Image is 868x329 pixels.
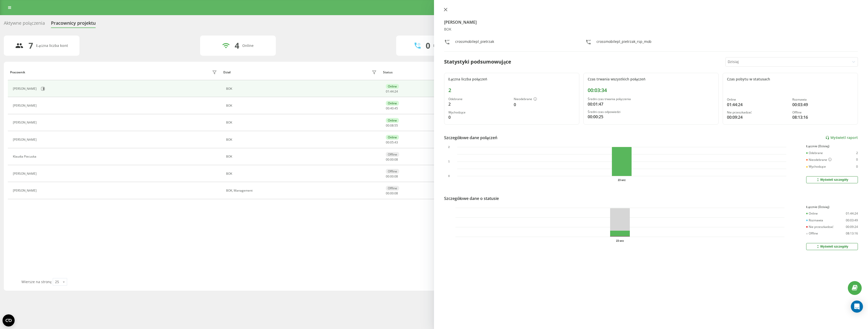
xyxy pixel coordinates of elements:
button: Open CMP widget [3,314,15,326]
div: Średni czas trwania połączenia [588,97,714,101]
div: BOK [226,121,378,124]
div: Aktywne połączenia [4,20,45,28]
div: Pracownicy projektu [51,20,96,28]
div: BOK [444,27,858,32]
div: 00:01:47 [588,101,714,107]
span: 24 [394,89,398,94]
span: 08 [394,157,398,162]
div: 08:13:16 [846,232,858,235]
div: 00:03:49 [792,102,854,108]
span: 44 [390,89,394,94]
div: Wychodzące [806,165,826,168]
div: crossmobilepl_pietrzak [455,39,494,46]
div: [PERSON_NAME] [13,189,38,192]
text: 1 [448,160,450,163]
div: Łączna liczba połączeń [448,77,575,81]
span: 00 [390,174,394,178]
div: BOK [226,155,378,158]
div: BOK [226,138,378,141]
div: Rozmawia [792,98,854,101]
text: 23 wrz [616,240,624,242]
div: Offline [386,152,399,157]
text: 0 [448,175,450,177]
div: : : [386,175,398,178]
span: 55 [394,123,398,128]
div: Nieodebrane [514,97,575,101]
span: 08 [394,174,398,178]
span: Wiersze na stronę [21,279,51,284]
div: : : [386,124,398,127]
div: Online [386,135,399,140]
div: Odebrane [806,151,823,155]
div: 7 [29,41,33,50]
div: Szczegółowe dane o statusie [444,195,499,201]
span: 45 [394,106,398,110]
div: Wyświetl szczegóły [816,245,848,249]
h4: [PERSON_NAME] [444,19,858,25]
span: 00 [386,140,389,144]
span: 08 [394,191,398,195]
div: 0 [856,158,858,162]
div: Offline [806,232,818,235]
button: Wyświetl szczegóły [806,243,858,250]
div: Statystyki podsumowujące [444,58,511,66]
div: Wychodzące [448,111,510,114]
div: Łącznie (Dzisiaj) [806,205,858,209]
span: 05 [390,140,394,144]
div: Offline [386,169,399,174]
div: Pracownik [10,71,25,74]
div: Szczegółowe dane połączeń [444,135,497,141]
div: 2 [856,151,858,155]
div: Online [727,98,788,101]
div: Średni czas odpowiedzi [588,110,714,114]
div: 08:13:16 [792,114,854,120]
div: 0 [426,41,430,50]
div: [PERSON_NAME] [13,172,38,175]
div: Łącznie (Dzisiaj) [806,144,858,148]
div: [PERSON_NAME] [13,121,38,124]
text: 2 [448,146,450,148]
div: Nie przeszkadzać [806,225,833,229]
span: 00 [386,191,389,195]
div: 01:44:24 [727,102,788,108]
span: 08 [390,123,394,128]
div: 00:03:34 [588,87,714,93]
div: Open Intercom Messenger [851,301,863,313]
div: 0 [514,102,575,108]
div: Czas trwania wszystkich połączeń [588,77,714,81]
div: Offline [792,111,854,114]
div: crossmobilepl_pietrzak_rsp_mob [596,39,652,46]
div: Odebrane [448,97,510,101]
div: 01:44:24 [846,212,858,215]
div: : : [386,192,398,195]
span: 00 [390,191,394,195]
div: 2 [448,87,575,93]
div: 00:09:24 [727,114,788,120]
span: 01 [386,89,389,94]
div: Rozmawia [806,219,823,222]
span: 00 [386,123,389,128]
div: BOK [226,172,378,175]
span: 00 [386,106,389,110]
span: 00 [390,157,394,162]
div: Wyświetl szczegóły [816,178,848,182]
div: 2 [448,101,510,107]
button: Wyświetl szczegóły [806,176,858,183]
div: Offline [386,186,399,191]
div: : : [386,141,398,144]
div: 00:03:49 [846,219,858,222]
div: [PERSON_NAME] [13,87,38,91]
div: 0 [856,165,858,168]
div: Status [383,71,393,74]
div: Online [806,212,818,215]
div: : : [386,90,398,93]
div: 25 [55,279,59,284]
div: [PERSON_NAME] [13,138,38,141]
div: Czas pobytu w statusach [727,77,854,81]
span: 00 [386,157,389,162]
text: 23 wrz [618,179,626,182]
div: Rozmawiają [433,44,453,48]
div: Klaudia Piecuska [13,155,38,158]
div: Łączna liczba kont [36,44,68,48]
div: BOK [226,104,378,107]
